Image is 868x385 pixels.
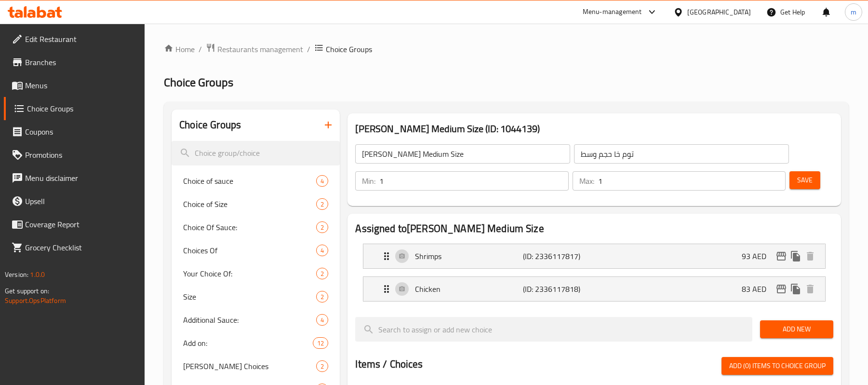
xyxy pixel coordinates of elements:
span: 4 [317,246,328,255]
div: Choices [316,291,328,302]
div: Your Choice Of:2 [172,262,340,285]
span: Coverage Report [25,219,137,230]
div: [PERSON_NAME] Choices2 [172,355,340,378]
a: Menus [4,74,145,97]
button: Add New [760,320,833,338]
span: m [851,7,856,17]
button: delete [803,282,817,296]
p: Chicken [415,283,522,295]
a: Upsell [4,190,145,213]
button: edit [774,249,788,263]
span: Add (0) items to choice group [729,360,826,372]
a: Coupons [4,120,145,143]
span: 12 [313,339,328,348]
a: Promotions [4,143,145,166]
a: Menu disclaimer [4,166,145,190]
li: / [307,43,310,55]
span: 4 [317,316,328,325]
a: Coverage Report [4,213,145,236]
a: Choice Groups [4,97,145,120]
div: Choice Of Sauce:2 [172,216,340,239]
span: Choice Groups [164,71,233,93]
li: / [199,43,202,55]
span: Get support on: [5,285,49,297]
div: [GEOGRAPHIC_DATA] [687,7,751,17]
span: 2 [317,362,328,371]
span: Restaurants management [217,43,303,55]
span: Add New [768,323,826,335]
span: Upsell [25,195,137,207]
button: Add (0) items to choice group [721,357,833,375]
div: Choice of sauce4 [172,169,340,192]
span: Choice Of Sauce: [183,221,316,233]
button: duplicate [788,282,803,296]
h3: [PERSON_NAME] Medium Size (ID: 1044139) [355,121,833,137]
span: Coupons [25,126,137,137]
span: 2 [317,269,328,278]
span: Grocery Checklist [25,242,137,253]
span: Menu disclaimer [25,172,137,184]
span: Edit Restaurant [25,33,137,45]
h2: Items / Choices [355,357,423,371]
p: 83 AED [742,283,774,295]
div: Expand [363,244,825,268]
span: Version: [5,268,28,281]
a: Home [164,43,195,55]
div: Menu-management [583,6,642,18]
li: Expand [355,240,833,273]
p: (ID: 2336117817) [523,250,595,262]
div: Size2 [172,285,340,308]
input: search [355,317,752,342]
span: Promotions [25,149,137,161]
span: [PERSON_NAME] Choices [183,360,316,372]
button: edit [774,282,788,296]
p: Shrimps [415,250,522,262]
button: Save [789,171,820,189]
span: Additional Sauce: [183,314,316,326]
div: Add on:12 [172,331,340,355]
p: (ID: 2336117818) [523,283,595,295]
li: Expand [355,273,833,305]
div: Choices [316,245,328,256]
h2: Choice Groups [179,118,241,132]
p: Min: [362,175,375,187]
a: Support.OpsPlatform [5,294,66,307]
button: delete [803,249,817,263]
span: Save [797,174,813,186]
nav: breadcrumb [164,43,849,55]
p: 93 AED [742,250,774,262]
span: Add on: [183,337,313,349]
span: Choices Of [183,245,316,256]
span: 2 [317,223,328,232]
span: 1.0.0 [30,268,45,281]
span: Choice of Size [183,198,316,210]
span: Branches [25,56,137,68]
input: search [172,141,340,165]
div: Choices [316,175,328,187]
span: Menus [25,80,137,91]
span: Choice of sauce [183,175,316,187]
div: Choices [316,221,328,233]
h2: Assigned to [PERSON_NAME] Medium Size [355,221,833,236]
div: Additional Sauce:4 [172,308,340,331]
div: Expand [363,277,825,301]
span: 2 [317,292,328,302]
button: duplicate [788,249,803,263]
div: Choice of Size2 [172,192,340,216]
span: Choice Groups [27,103,137,114]
span: 4 [317,177,328,186]
a: Edit Restaurant [4,27,145,51]
span: Your Choice Of: [183,268,316,279]
a: Restaurants management [206,43,303,55]
span: Size [183,291,316,302]
a: Grocery Checklist [4,236,145,259]
a: Branches [4,51,145,74]
p: Max: [579,175,594,187]
span: 2 [317,200,328,209]
span: Choice Groups [326,43,372,55]
div: Choices Of4 [172,239,340,262]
